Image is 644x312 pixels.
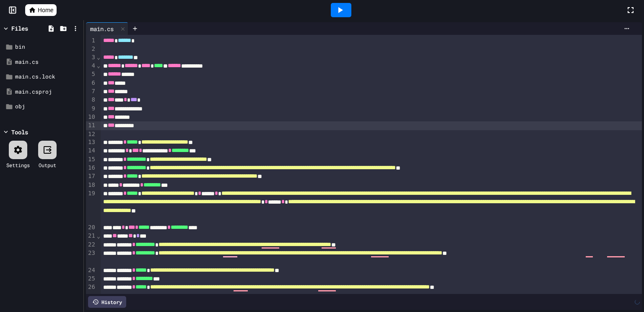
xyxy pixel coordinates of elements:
span: Fold line [96,62,101,69]
span: Home [38,6,53,14]
div: 7 [86,87,96,96]
div: bin [15,43,80,51]
span: Fold line [96,54,101,60]
div: 16 [86,164,96,172]
div: 10 [86,113,96,121]
div: Settings [6,161,30,169]
div: obj [15,102,80,111]
div: main.cs [86,24,118,33]
div: 11 [86,121,96,130]
div: 15 [86,155,96,164]
div: 3 [86,53,96,62]
div: 22 [86,241,96,249]
div: main.cs.lock [15,73,80,81]
div: 20 [86,223,96,232]
div: main.csproj [15,88,80,96]
div: 6 [86,79,96,87]
div: Tools [11,128,28,136]
div: 4 [86,62,96,70]
div: 14 [86,147,96,155]
a: Home [25,4,57,16]
div: 12 [86,130,96,139]
div: 8 [86,96,96,104]
div: 21 [86,232,96,240]
div: 23 [86,249,96,266]
div: 9 [86,105,96,113]
div: 26 [86,283,96,300]
span: Fold line [96,233,101,239]
div: 13 [86,138,96,147]
div: Output [39,161,56,169]
div: main.cs [15,58,80,66]
div: 24 [86,266,96,275]
div: 25 [86,275,96,283]
div: 2 [86,45,96,53]
div: 19 [86,189,96,223]
div: History [88,296,126,308]
div: 1 [86,37,96,45]
div: 5 [86,70,96,79]
div: Files [11,24,28,33]
div: 18 [86,181,96,189]
div: main.cs [86,22,128,35]
div: 17 [86,172,96,181]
